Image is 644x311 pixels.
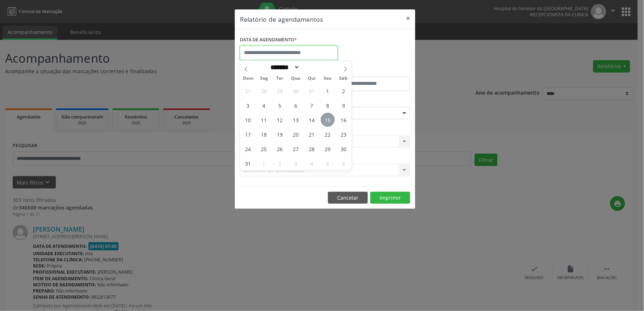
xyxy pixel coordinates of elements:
span: Qua [288,76,304,81]
span: Agosto 4, 2025 [257,98,271,112]
span: Agosto 15, 2025 [321,113,335,127]
span: Agosto 23, 2025 [337,127,351,141]
span: Agosto 14, 2025 [305,113,319,127]
span: Agosto 3, 2025 [241,98,255,112]
span: Setembro 5, 2025 [321,156,335,170]
span: Agosto 9, 2025 [337,98,351,112]
span: Ter [272,76,288,81]
label: DATA DE AGENDAMENTO [240,34,297,46]
span: Julho 29, 2025 [273,84,287,98]
span: Julho 31, 2025 [305,84,319,98]
span: Setembro 4, 2025 [305,156,319,170]
span: Agosto 7, 2025 [305,98,319,112]
span: Agosto 21, 2025 [305,127,319,141]
span: Agosto 10, 2025 [241,113,255,127]
button: Close [401,9,415,27]
span: Setembro 6, 2025 [337,156,351,170]
span: Agosto 25, 2025 [257,142,271,156]
span: Seg [256,76,272,81]
span: Setembro 3, 2025 [289,156,303,170]
span: Agosto 29, 2025 [321,142,335,156]
span: Sex [320,76,336,81]
span: Julho 28, 2025 [257,84,271,98]
span: Agosto 26, 2025 [273,142,287,156]
span: Agosto 12, 2025 [273,113,287,127]
span: Agosto 2, 2025 [337,84,351,98]
span: Agosto 24, 2025 [241,142,255,156]
span: Julho 30, 2025 [289,84,303,98]
span: Agosto 8, 2025 [321,98,335,112]
span: Agosto 19, 2025 [273,127,287,141]
span: Agosto 20, 2025 [289,127,303,141]
span: Agosto 28, 2025 [305,142,319,156]
span: Setembro 2, 2025 [273,156,287,170]
span: Julho 27, 2025 [241,84,255,98]
span: Agosto 30, 2025 [337,142,351,156]
span: Agosto 31, 2025 [241,156,255,170]
h5: Relatório de agendamentos [240,14,323,24]
span: Setembro 1, 2025 [257,156,271,170]
label: ATÉ [327,65,410,76]
input: Year [300,63,324,71]
span: Agosto 1, 2025 [321,84,335,98]
span: Agosto 16, 2025 [337,113,351,127]
span: Agosto 13, 2025 [289,113,303,127]
span: Qui [304,76,320,81]
span: Agosto 22, 2025 [321,127,335,141]
button: Cancelar [328,192,368,204]
select: Month [268,63,300,71]
span: Agosto 18, 2025 [257,127,271,141]
span: Agosto 11, 2025 [257,113,271,127]
span: Agosto 5, 2025 [273,98,287,112]
span: Sáb [336,76,352,81]
button: Imprimir [370,192,410,204]
span: Agosto 27, 2025 [289,142,303,156]
span: Agosto 17, 2025 [241,127,255,141]
span: Agosto 6, 2025 [289,98,303,112]
span: Dom [240,76,256,81]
